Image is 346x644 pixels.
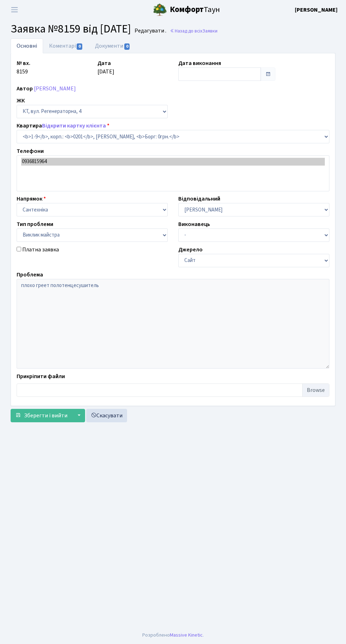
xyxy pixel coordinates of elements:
[202,28,217,34] span: Заявки
[17,372,65,381] label: Прикріпити файли
[11,38,43,53] a: Основні
[11,59,92,81] div: 8159
[42,122,106,130] a: Відкрити картку клієнта
[11,21,131,37] span: Заявка №8159 від [DATE]
[89,38,136,53] a: Документи
[170,4,220,16] span: Таун
[43,38,89,53] a: Коментарі
[6,4,23,16] button: Переключити навігацію
[97,59,111,67] label: Дата
[86,409,127,422] a: Скасувати
[34,85,76,93] a: [PERSON_NAME]
[77,43,82,50] span: 0
[295,6,338,14] a: [PERSON_NAME]
[17,96,25,105] label: ЖК
[11,409,72,422] button: Зберегти і вийти
[17,147,44,155] label: Телефони
[153,3,167,17] img: logo.png
[17,270,43,279] label: Проблема
[17,195,46,203] label: Напрямок
[17,228,168,242] select: )
[133,28,166,34] small: Редагувати .
[17,121,109,130] label: Квартира
[170,4,204,15] b: Комфорт
[170,631,203,639] a: Massive Kinetic
[17,59,30,67] label: № вх.
[21,158,325,166] option: 0936815964
[22,245,59,254] label: Платна заявка
[17,279,329,369] textarea: плохо греет полотенцесушитель
[170,28,217,34] a: Назад до всіхЗаявки
[178,220,210,228] label: Виконавець
[92,59,173,81] div: [DATE]
[178,195,220,203] label: Відповідальний
[17,84,33,93] label: Автор
[24,412,67,419] span: Зберегти і вийти
[124,43,130,50] span: 0
[17,130,329,143] select: )
[142,631,204,639] div: Розроблено .
[295,6,338,14] b: [PERSON_NAME]
[178,245,203,254] label: Джерело
[17,220,53,228] label: Тип проблеми
[178,59,221,67] label: Дата виконання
